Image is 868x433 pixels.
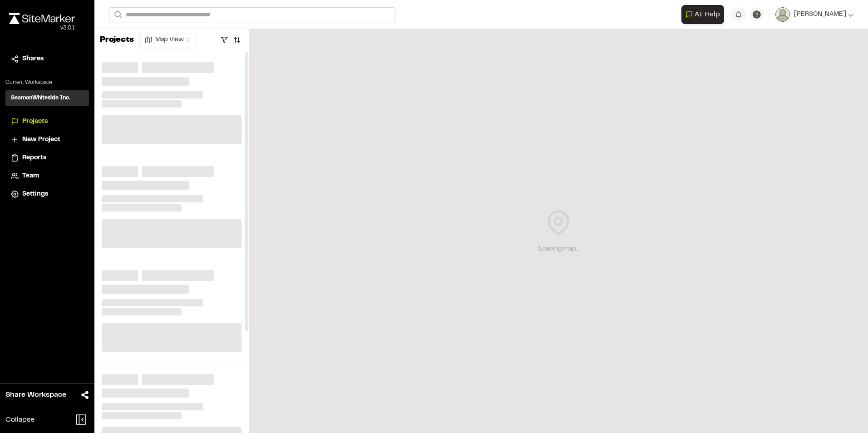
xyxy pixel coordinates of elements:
a: Settings [11,189,84,199]
img: rebrand.png [9,13,75,24]
button: Open AI Assistant [681,5,724,24]
a: Shares [11,54,84,64]
span: Share Workspace [5,389,66,400]
div: Open AI Assistant [681,5,728,24]
span: AI Help [695,9,720,20]
span: Collapse [5,414,35,425]
span: Projects [22,117,48,127]
h3: SeamonWhiteside Inc. [11,94,70,102]
p: Current Workspace [5,79,89,87]
span: Team [22,171,39,181]
a: Team [11,171,84,181]
a: Reports [11,153,84,163]
span: Reports [22,153,46,163]
a: Projects [11,117,84,127]
span: Settings [22,189,48,199]
p: Projects [100,34,134,46]
div: Oh geez...please don't... [9,24,75,32]
span: New Project [22,135,60,145]
button: Search [109,7,125,22]
span: Shares [22,54,44,64]
a: New Project [11,135,84,145]
div: Loading map... [539,244,578,254]
span: [PERSON_NAME] [794,10,846,20]
img: User [775,7,790,22]
button: [PERSON_NAME] [775,7,853,22]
